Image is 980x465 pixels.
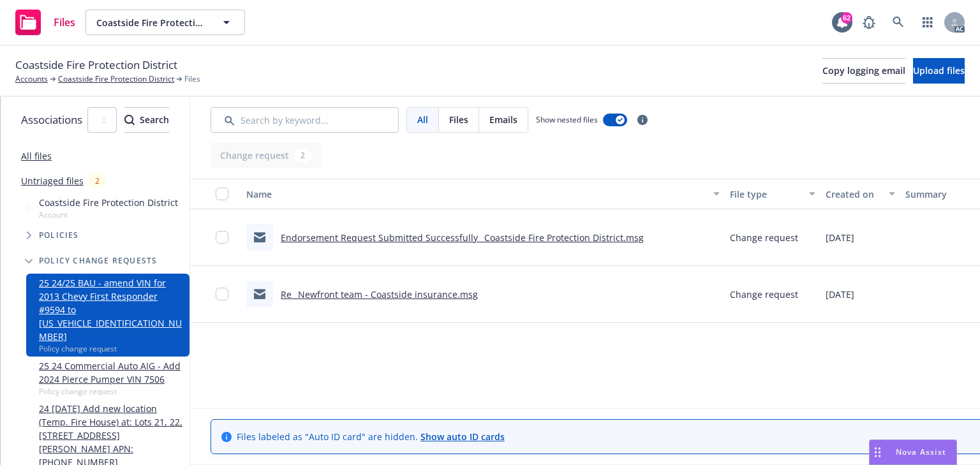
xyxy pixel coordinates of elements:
[826,231,854,244] span: [DATE]
[730,188,801,201] div: File type
[489,113,517,126] span: Emails
[841,12,852,24] div: 62
[10,4,80,40] a: Files
[15,57,177,73] span: Coastside Fire Protection District
[216,288,228,300] input: Toggle Row Selected
[730,231,798,244] span: Change request
[96,16,207,29] span: Coastside Fire Protection District
[730,288,798,301] span: Change request
[869,439,957,465] button: Nova Assist
[915,10,940,35] a: Switch app
[58,73,174,85] a: Coastside Fire Protection District
[536,114,598,125] span: Show nested files
[124,107,169,133] button: SearchSearch
[39,386,184,397] span: Policy change request
[15,73,48,85] a: Accounts
[913,64,965,77] span: Upload files
[913,58,965,84] button: Upload files
[420,431,505,443] a: Show auto ID cards
[820,179,900,209] button: Created on
[39,209,178,220] span: Account
[237,430,505,443] span: Files labeled as "Auto ID card" are hidden.
[905,188,977,201] div: Summary
[870,440,886,464] div: Drag to move
[886,10,911,35] a: Search
[216,188,228,200] input: Select all
[39,232,79,239] span: Policies
[39,359,184,386] a: 25 24 Commercial Auto AIG - Add 2024 Pierce Pumper VIN 7506
[39,257,157,265] span: Policy change requests
[124,115,135,125] svg: Search
[725,179,820,209] button: File type
[184,73,200,85] span: Files
[54,17,75,27] span: Files
[124,108,169,132] div: Search
[246,188,706,201] div: Name
[39,343,184,354] span: Policy change request
[85,10,245,35] button: Coastside Fire Protection District
[39,196,178,209] span: Coastside Fire Protection District
[896,447,946,457] span: Nova Assist
[281,288,478,300] a: Re_ Newfront team - Coastside insurance.msg
[211,107,399,133] input: Search by keyword...
[216,231,228,244] input: Toggle Row Selected
[21,174,84,188] a: Untriaged files
[89,173,106,188] div: 2
[449,113,468,126] span: Files
[856,10,882,35] a: Report a Bug
[241,179,725,209] button: Name
[826,288,854,301] span: [DATE]
[417,113,428,126] span: All
[21,112,82,128] span: Associations
[822,64,905,77] span: Copy logging email
[21,150,52,162] a: All files
[39,276,184,343] a: 25 24/25 BAU - amend VIN for 2013 Chevy First Responder #9594 to [US_VEHICLE_IDENTIFICATION_NUMBER]
[281,232,644,244] a: Endorsement Request Submitted Successfully_ Coastside Fire Protection District.msg
[826,188,881,201] div: Created on
[822,58,905,84] button: Copy logging email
